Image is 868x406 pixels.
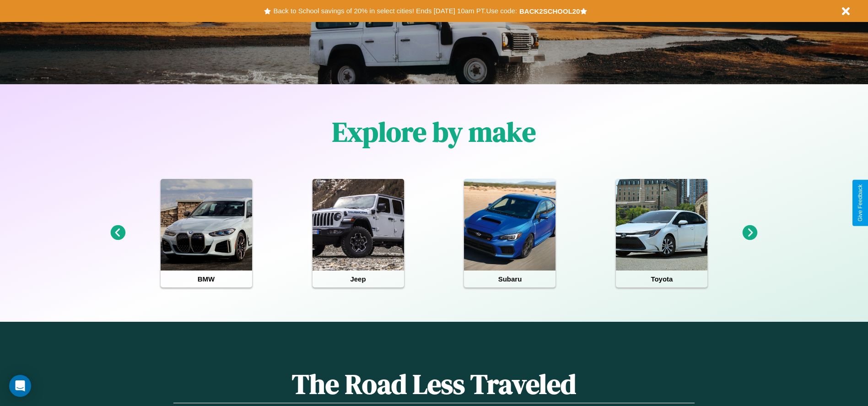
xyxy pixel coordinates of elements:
[161,271,252,287] h4: BMW
[464,271,555,287] h4: Subaru
[857,184,863,222] div: Give Feedback
[271,5,519,17] button: Back to School savings of 20% in select cities! Ends [DATE] 10am PT.Use code:
[519,7,580,15] b: BACK2SCHOOL20
[173,365,694,403] h1: The Road Less Traveled
[616,271,707,287] h4: Toyota
[332,113,536,151] h1: Explore by make
[9,375,31,397] div: Open Intercom Messenger
[313,271,404,287] h4: Jeep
